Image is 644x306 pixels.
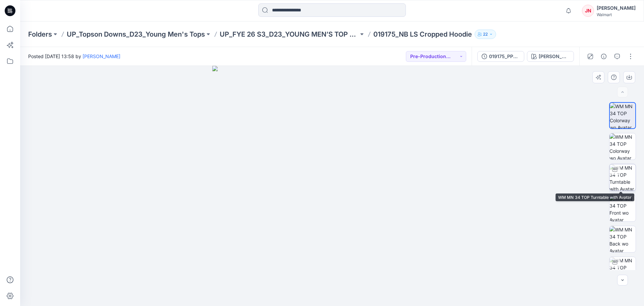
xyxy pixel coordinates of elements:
[477,51,524,62] button: 019175_PPFS_NB LS Cropped Hoodie
[28,53,120,60] span: Posted [DATE] 13:58 by
[609,226,636,252] img: WM MN 34 TOP Back wo Avatar
[483,31,488,38] p: 22
[610,103,635,128] img: WM MN 34 TOP Colorway wo Avatar
[598,51,609,62] button: Details
[597,12,636,17] div: Walmart
[609,195,636,221] img: WM MN 34 TOP Front wo Avatar
[67,30,205,39] a: UP_Topson Downs_D23_Young Men's Tops
[212,66,452,306] img: eyJhbGciOiJIUzI1NiIsImtpZCI6IjAiLCJzbHQiOiJzZXMiLCJ0eXAiOiJKV1QifQ.eyJkYXRhIjp7InR5cGUiOiJzdG9yYW...
[609,133,636,160] img: WM MN 34 TOP Colorway wo Avatar
[373,30,472,39] p: 019175_NB LS Cropped Hoodie
[475,30,496,39] button: 22
[489,53,520,60] div: 019175_PPFS_NB LS Cropped Hoodie
[220,30,359,39] a: UP_FYE 26 S3_D23_YOUNG MEN’S TOP TOPSON DOWNS
[539,53,570,60] div: [PERSON_NAME]
[597,4,636,12] div: [PERSON_NAME]
[609,257,636,283] img: WM MN 34 TOP Turntable with Avatar
[582,5,594,17] div: JN
[609,164,636,190] img: WM MN 34 TOP Turntable with Avatar
[28,30,52,39] a: Folders
[83,53,120,59] a: [PERSON_NAME]
[527,51,574,62] button: [PERSON_NAME]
